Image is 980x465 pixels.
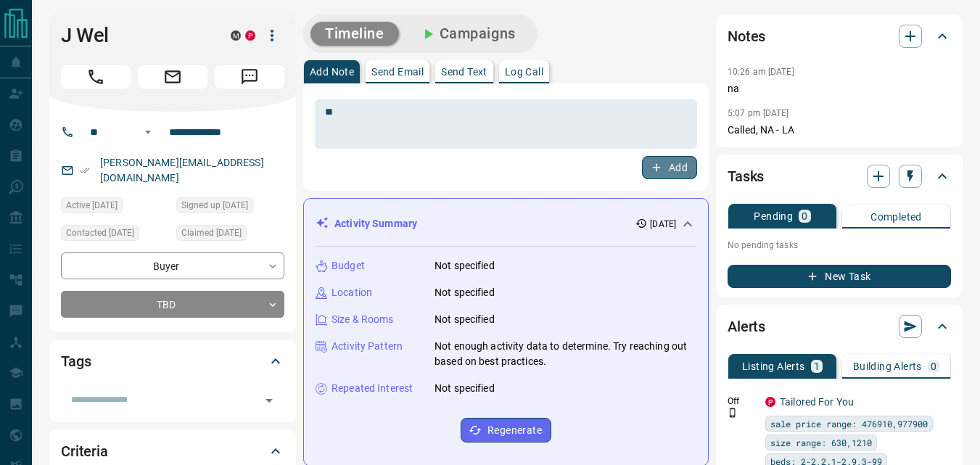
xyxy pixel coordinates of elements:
[870,212,922,222] p: Completed
[371,67,424,77] p: Send Email
[61,350,91,373] h2: Tags
[100,157,264,184] a: [PERSON_NAME][EMAIL_ADDRESS][DOMAIN_NAME]
[461,418,551,443] button: Regenerate
[61,344,284,379] div: Tags
[728,408,738,418] svg: Push Notification Only
[780,396,854,408] a: Tailored For You
[742,361,805,371] p: Listing Alerts
[728,19,951,54] div: Notes
[332,381,413,396] p: Repeated Interest
[176,197,284,218] div: Thu Feb 04 2021
[754,211,793,221] p: Pending
[505,67,543,77] p: Log Call
[728,315,765,338] h2: Alerts
[728,309,951,344] div: Alerts
[435,312,495,327] p: Not specified
[334,216,417,231] p: Activity Summary
[435,258,495,273] p: Not specified
[139,123,157,141] button: Open
[332,339,403,354] p: Activity Pattern
[435,339,696,369] p: Not enough activity data to determine. Try reaching out based on best practices.
[770,435,872,450] span: size range: 630,1210
[332,285,372,300] p: Location
[728,25,765,48] h2: Notes
[61,65,131,89] span: Call
[80,165,90,176] svg: Email Verified
[802,211,807,221] p: 0
[765,397,775,407] div: property.ca
[181,198,248,213] span: Signed up [DATE]
[61,24,209,47] h1: J Wel
[770,416,928,431] span: sale price range: 476910,977900
[728,67,794,77] p: 10:26 am [DATE]
[332,258,365,273] p: Budget
[728,165,764,188] h2: Tasks
[310,22,399,46] button: Timeline
[405,22,530,46] button: Campaigns
[728,265,951,288] button: New Task
[61,440,108,463] h2: Criteria
[931,361,936,371] p: 0
[435,381,495,396] p: Not specified
[728,395,757,408] p: Off
[650,218,676,231] p: [DATE]
[259,390,279,411] button: Open
[61,291,284,318] div: TBD
[61,197,169,218] div: Mon Jan 20 2025
[215,65,284,89] span: Message
[176,225,284,245] div: Mon Sep 27 2021
[435,285,495,300] p: Not specified
[728,81,951,96] p: na
[310,67,354,77] p: Add Note
[728,234,951,256] p: No pending tasks
[231,30,241,41] div: mrloft.ca
[181,226,242,240] span: Claimed [DATE]
[66,226,134,240] span: Contacted [DATE]
[138,65,207,89] span: Email
[728,159,951,194] div: Tasks
[441,67,487,77] p: Send Text
[728,123,951,138] p: Called, NA - LA
[332,312,394,327] p: Size & Rooms
[728,108,789,118] p: 5:07 pm [DATE]
[66,198,118,213] span: Active [DATE]
[61,252,284,279] div: Buyer
[642,156,697,179] button: Add
[245,30,255,41] div: property.ca
[814,361,820,371] p: 1
[61,225,169,245] div: Mon Sep 15 2025
[316,210,696,237] div: Activity Summary[DATE]
[853,361,922,371] p: Building Alerts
